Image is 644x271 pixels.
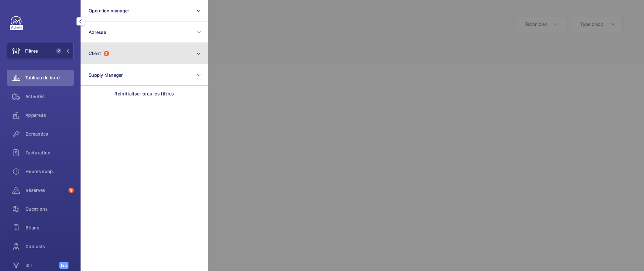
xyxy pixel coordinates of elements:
span: Beta [59,262,68,269]
span: Demandes [26,131,74,137]
span: IoT [26,262,59,269]
span: Questions [26,206,74,212]
span: Réserves [26,187,66,194]
span: Tableau de bord [26,74,74,81]
span: Facturation [26,149,74,156]
span: Filtres [25,48,38,54]
span: Activités [26,93,74,100]
span: Bilans [26,224,74,231]
span: Heures supp. [26,168,74,175]
button: Filtres2 [7,43,74,59]
span: Contacts [26,243,74,250]
span: 9 [68,188,74,193]
span: 2 [56,48,61,54]
span: Appareils [26,112,74,119]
